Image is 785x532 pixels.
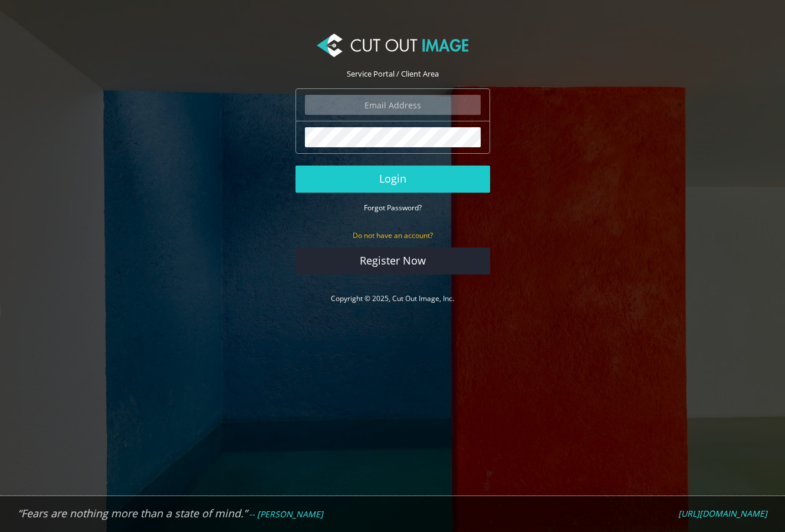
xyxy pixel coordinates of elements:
[364,202,422,213] a: Forgot Password?
[364,203,422,213] small: Forgot Password?
[317,34,468,57] img: Cut Out Image
[18,506,247,520] em: “Fears are nothing more than a state of mind.”
[678,508,767,519] a: [URL][DOMAIN_NAME]
[347,68,439,79] span: Service Portal / Client Area
[295,166,490,193] button: Login
[331,293,454,303] a: Copyright © 2025, Cut Out Image, Inc.
[678,508,767,519] em: [URL][DOMAIN_NAME]
[353,230,433,240] small: Do not have an account?
[249,508,323,520] em: -- [PERSON_NAME]
[295,247,490,275] a: Register Now
[305,95,481,115] input: Email Address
